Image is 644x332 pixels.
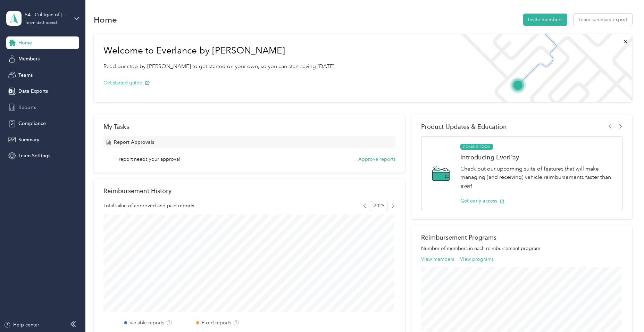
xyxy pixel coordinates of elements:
[103,79,150,86] button: Get started guide
[18,104,36,111] span: Reports
[421,256,454,263] button: View members
[18,55,40,63] span: Members
[18,72,33,79] span: Teams
[4,321,39,329] button: Help center
[103,123,395,130] div: My Tasks
[358,156,395,163] button: Approve reports
[25,11,68,18] div: 54 - Culligan of [GEOGRAPHIC_DATA]
[114,139,154,146] span: Report Approvals
[18,152,50,159] span: Team Settings
[460,153,615,161] h1: Introducing EverPay
[129,319,164,326] label: Variable reports
[460,256,494,263] button: View programs
[94,16,117,23] h1: Home
[605,293,644,332] iframe: Everlance-gr Chat Button Frame
[460,165,615,190] p: Check out our upcoming suite of features that will make managing (and receiving) vehicle reimburs...
[421,123,507,130] span: Product Updates & Education
[460,197,504,205] button: Get early access
[18,120,46,127] span: Compliance
[103,45,336,56] h1: Welcome to Everlance by [PERSON_NAME]
[421,234,622,241] h2: Reimbursement Programs
[202,319,231,326] label: Fixed reports
[421,245,622,252] p: Number of members in each reimbursement program.
[18,136,39,143] span: Summary
[115,156,180,163] span: 1 report needs your approval
[103,187,172,194] h2: Reimbursement History
[574,14,632,26] button: Team summary export
[103,62,336,71] p: Read our step-by-[PERSON_NAME] to get started on your own, so you can start saving [DATE].
[523,14,567,26] button: Invite members
[460,144,493,150] span: COMING SOON
[18,88,48,95] span: Data Exports
[371,201,387,211] span: 2025
[18,39,32,47] span: Home
[454,34,632,102] img: Welcome to everlance
[25,21,57,25] div: Team dashboard
[103,202,194,209] span: Total value of approved and paid reports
